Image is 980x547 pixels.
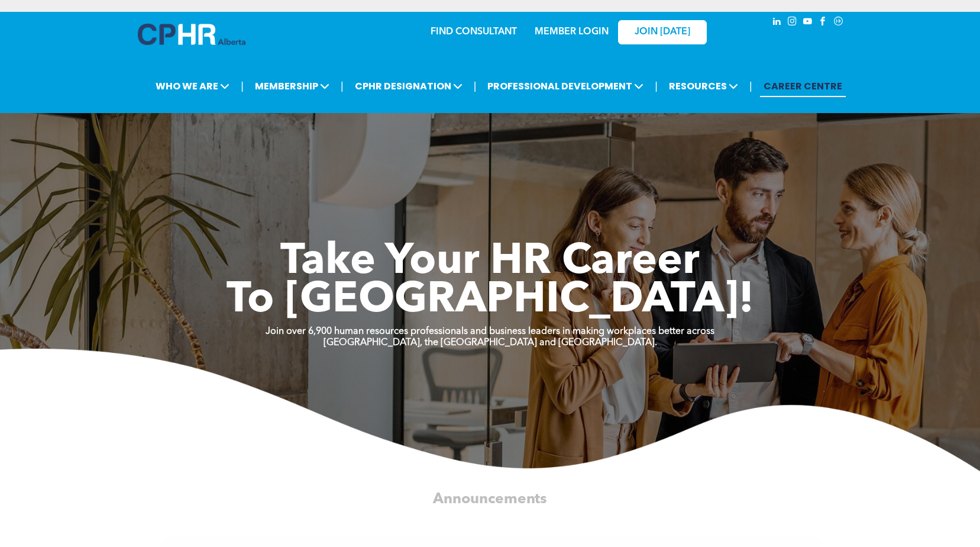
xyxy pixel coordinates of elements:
li: | [655,74,658,98]
a: CAREER CENTRE [760,75,846,97]
a: linkedin [771,15,784,31]
img: A blue and white logo for cp alberta [138,24,245,45]
li: | [474,74,477,98]
li: | [241,74,244,98]
span: PROFESSIONAL DEVELOPMENT [484,75,647,97]
a: FIND CONSULTANT [431,27,517,37]
a: JOIN [DATE] [618,20,707,44]
a: facebook [817,15,830,31]
span: Announcements [433,492,546,507]
span: JOIN [DATE] [635,27,690,38]
a: Social network [832,15,845,31]
a: instagram [786,15,799,31]
span: CPHR DESIGNATION [351,75,466,97]
li: | [341,74,344,98]
a: MEMBER LOGIN [535,27,609,37]
strong: [GEOGRAPHIC_DATA], the [GEOGRAPHIC_DATA] and [GEOGRAPHIC_DATA]. [324,338,657,347]
span: RESOURCES [665,75,742,97]
span: Take Your HR Career [280,241,700,284]
a: youtube [801,15,814,31]
li: | [749,74,752,98]
strong: Join over 6,900 human resources professionals and business leaders in making workplaces better ac... [266,327,714,336]
span: WHO WE ARE [152,75,233,97]
span: To [GEOGRAPHIC_DATA]! [227,279,754,322]
span: MEMBERSHIP [251,75,333,97]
